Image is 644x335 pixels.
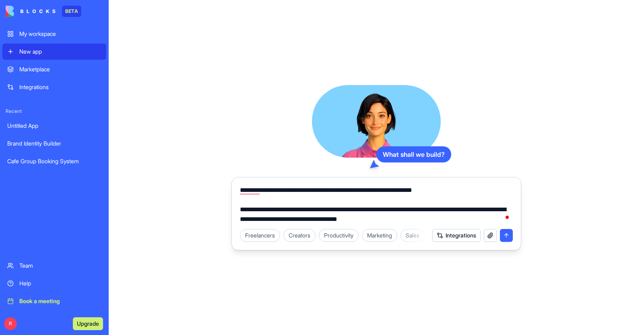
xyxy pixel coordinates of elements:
p: google verification [8,207,153,216]
div: Marketing [362,229,397,242]
button: go back [5,3,21,19]
strong: Ticket ID [8,173,36,179]
div: Marketplace [19,65,101,73]
a: Untitled App [2,118,106,134]
a: Cafe Group Booking System [2,153,106,169]
div: Cafe Group Booking System [7,157,101,165]
a: Team [2,258,106,274]
a: Marketplace [2,61,106,77]
div: My workspace [19,30,101,38]
p: We'll notify you once your ticket has an update [14,73,147,80]
div: Hiya, I am so enjoying the apps I have been working on but would LOVE to attach my gmail and goog... [8,234,153,276]
p: Ticket is created [50,58,111,66]
div: Freelancers [240,229,280,242]
p: [PERSON_NAME][EMAIL_ADDRESS][DOMAIN_NAME] [16,113,135,130]
p: Tickets [8,154,153,162]
div: Brand Identity Builder [7,139,101,148]
div: Help [19,279,101,287]
div: Untitled App [7,122,101,130]
strong: You will be notified here and by email [16,97,117,112]
h1: google verification [41,4,121,18]
p: #28123424 [8,181,153,189]
div: Book a meeting [19,297,101,305]
textarea: To enrich screen reader interactions, please activate Accessibility in Grammarly extension settings [240,185,513,224]
a: Book a meeting [2,293,106,309]
span: Recent [2,108,106,114]
div: New app [19,48,101,56]
a: Brand Identity Builder [2,135,106,152]
a: New app [2,44,106,60]
strong: Title [8,200,22,206]
strong: Description [8,226,45,233]
div: Productivity [319,229,359,242]
a: Help [2,275,106,291]
div: Integrations [19,83,101,91]
a: Integrations [2,79,106,95]
div: Sales [400,229,425,242]
img: logo [6,6,56,17]
span: R [4,317,17,330]
div: BETA [62,6,81,17]
div: Team [19,262,101,270]
a: Upgrade [73,319,103,327]
button: Integrations [432,229,481,242]
button: Upgrade [73,317,103,330]
strong: Ticket Type [8,146,44,153]
div: What shall we build? [376,146,451,162]
a: BETA [6,6,81,17]
div: Creators [283,229,316,242]
div: Close [141,4,156,18]
a: My workspace [2,26,106,42]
